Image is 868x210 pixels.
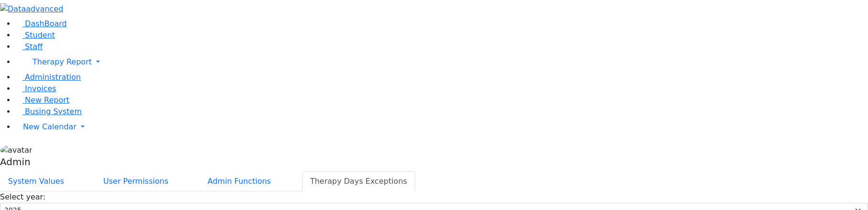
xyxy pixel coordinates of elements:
a: Staff [15,42,43,51]
span: Student [25,31,55,40]
button: Admin Functions [199,171,279,191]
span: Staff [25,42,43,51]
a: New Calendar [15,117,868,136]
button: Therapy Days Exceptions [302,171,415,191]
a: Therapy Report [15,52,868,72]
span: Administration [25,73,81,82]
a: Invoices [15,84,56,93]
a: Student [15,31,55,40]
a: Busing System [15,107,82,116]
a: DashBoard [15,19,67,28]
a: Administration [15,73,81,82]
span: Busing System [25,107,82,116]
span: New Report [25,95,69,105]
span: Invoices [25,84,56,93]
button: User Permissions [95,171,176,191]
a: New Report [15,95,69,105]
span: New Calendar [23,122,76,131]
span: Therapy Report [33,57,92,66]
span: DashBoard [25,19,67,28]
